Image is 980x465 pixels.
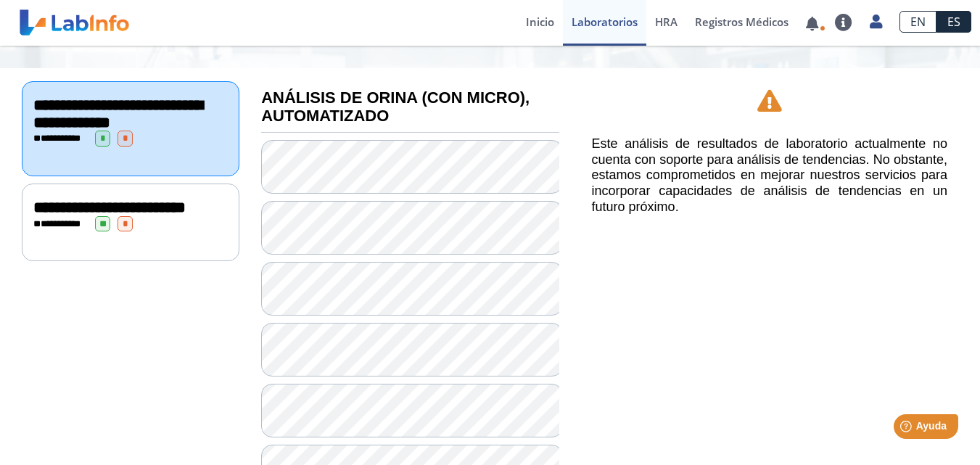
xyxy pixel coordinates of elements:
[592,136,947,213] font: Este análisis de resultados de laboratorio actualmente no cuenta con soporte para análisis de ten...
[910,14,926,30] font: EN
[261,89,530,125] font: ANÁLISIS DE ORINA (CON MICRO), AUTOMATIZADO
[655,15,678,29] span: HRA
[695,15,788,29] font: Registros Médicos
[572,15,638,29] font: Laboratorios
[947,14,960,30] font: ES
[526,15,554,29] font: Inicio
[851,408,964,449] iframe: Lanzador de widgets de ayuda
